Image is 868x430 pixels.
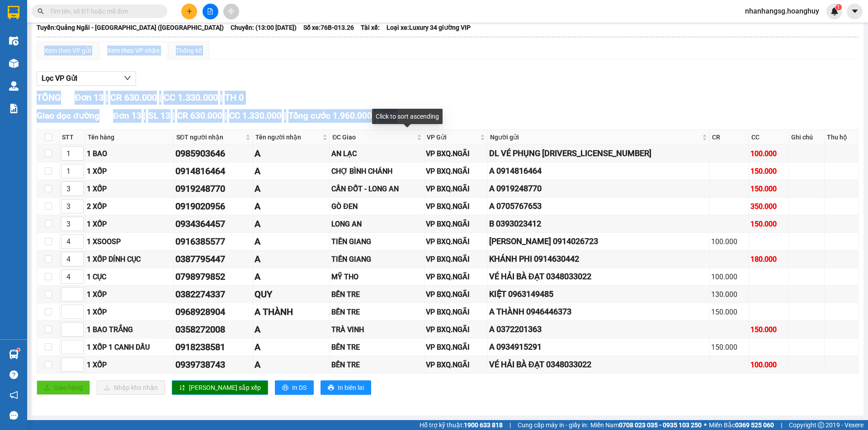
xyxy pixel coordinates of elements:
[331,236,423,247] div: TIỀN GIANG
[825,130,859,145] th: Thu hộ
[9,59,19,68] img: warehouse-icon
[174,356,253,374] td: 0939738743
[174,321,253,338] td: 0358272008
[253,250,330,268] td: A
[489,200,708,213] div: A 0705767653
[750,218,787,230] div: 150.000
[331,254,423,265] div: TIỀN GIANG
[60,130,85,145] th: STT
[159,92,161,103] span: |
[255,270,329,284] div: A
[489,323,708,336] div: A 0372201363
[749,130,788,145] th: CC
[426,166,486,177] div: VP BXQ.NGÃI
[42,73,77,84] span: Lọc VP Gửi
[253,321,330,338] td: A
[253,338,330,356] td: A
[425,215,488,233] td: VP BXQ.NGÃI
[253,162,330,180] td: A
[328,384,334,392] span: printer
[426,271,486,282] div: VP BXQ.NGÃI
[144,111,146,121] span: |
[711,289,747,300] div: 130.000
[253,180,330,198] td: A
[175,164,251,178] div: 0914816464
[38,8,44,14] span: search
[175,235,251,249] div: 0916385577
[113,111,142,121] span: Đơn 13
[489,358,708,371] div: VÉ HẢI BÀ ĐẠT 0348033022
[107,46,160,55] div: Xem theo VP nhận
[90,3,152,20] li: VP Nhận:
[735,421,774,429] strong: 0369 525 060
[710,130,749,145] th: CR
[175,305,251,319] div: 0968928904
[255,340,329,354] div: A
[789,130,825,145] th: Ghi chú
[321,380,371,395] button: printerIn biên lai
[711,271,747,282] div: 100.000
[426,254,486,265] div: VP BXQ.NGÃI
[711,306,747,318] div: 150.000
[255,199,329,213] div: A
[750,359,787,370] div: 100.000
[835,4,842,10] sup: 1
[97,380,165,395] button: downloadNhập kho nhận
[490,132,700,142] span: Người gửi
[253,233,330,250] td: A
[275,380,314,395] button: printerIn DS
[110,92,157,103] span: CR 630.000
[425,268,488,286] td: VP BXQ.NGÃI
[425,338,488,356] td: VP BXQ.NGÃI
[425,321,488,338] td: VP BXQ.NGÃI
[489,182,708,195] div: A 0919248770
[425,250,488,268] td: VP BXQ.NGÃI
[3,60,65,77] li: VP Gửi:
[87,359,172,370] div: 1 XỐP
[253,198,330,215] td: A
[37,111,99,121] span: Giao dọc đường
[331,271,423,282] div: MỸ THO
[37,92,61,103] span: TỔNG
[837,4,840,10] span: 1
[253,303,330,321] td: A THÀNH
[331,166,423,177] div: CHỢ BÌNH CHÁNH
[426,183,486,194] div: VP BXQ.NGÃI
[288,111,372,121] span: Tổng cước 1.960.000
[37,71,136,86] button: Lọc VP Gửi
[9,411,18,420] span: message
[255,217,329,231] div: A
[426,148,486,159] div: VP BXQ.NGÃI
[175,252,251,266] div: 0387795447
[75,92,104,103] span: Đơn 13
[175,270,251,284] div: 0798979852
[426,342,486,353] div: VP BXQ.NGÃI
[176,46,202,55] div: Thống kê
[331,201,423,212] div: GÒ ĐEN
[174,145,253,162] td: 0985903646
[164,92,218,103] span: CC 1.330.000
[387,23,471,32] span: Loại xe: Luxury 34 giường VIP
[174,268,253,286] td: 0798979852
[174,162,253,180] td: 0914816464
[711,342,747,353] div: 150.000
[9,370,18,379] span: question-circle
[175,323,251,337] div: 0358272008
[489,165,708,177] div: A 0914816464
[282,384,288,392] span: printer
[87,254,172,265] div: 1 XỐP DÍNH CỤC
[253,215,330,233] td: A
[372,109,443,124] div: Click to sort ascending
[331,359,423,370] div: BẾN TRE
[425,180,488,198] td: VP BXQ.NGÃI
[122,22,188,34] b: 1 XE SH NAM
[189,383,261,393] span: [PERSON_NAME] sắp xếp
[176,132,244,142] span: SĐT người nhận
[174,250,253,268] td: 0387795447
[750,324,787,335] div: 150.000
[175,287,251,301] div: 0382274337
[87,236,172,247] div: 1 XSOOSP
[186,8,193,14] span: plus
[303,23,354,32] span: Số xe: 76B-013.26
[331,183,423,194] div: CẦN ĐỐT - LONG AN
